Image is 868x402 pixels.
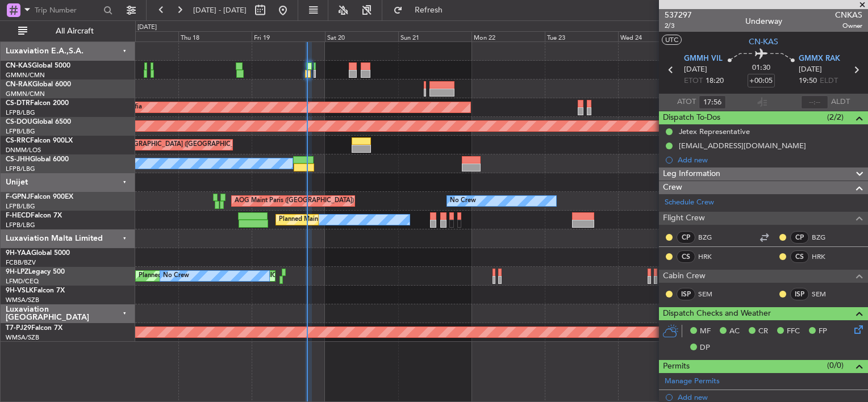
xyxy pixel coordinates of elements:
[405,6,453,14] span: Refresh
[684,64,707,76] span: [DATE]
[787,326,800,337] span: FFC
[745,15,782,27] div: Underway
[677,250,695,263] div: CS
[6,287,34,294] span: 9H-VSLK
[812,289,837,299] a: SEM
[6,100,30,107] span: CS-DTR
[6,71,45,79] a: GMMN/CMN
[193,5,247,15] span: [DATE] - [DATE]
[6,250,31,257] span: 9H-YAA
[6,119,71,125] a: CS-DOUGlobal 6500
[729,326,740,337] span: AC
[6,325,31,332] span: T7-PJ29
[663,360,690,373] span: Permits
[6,81,71,88] a: CN-RAKGlobal 6000
[163,267,189,284] div: No Crew
[450,192,476,210] div: No Crew
[618,31,691,41] div: Wed 24
[388,1,456,19] button: Refresh
[6,269,65,275] a: 9H-LPZLegacy 500
[677,97,696,108] span: ATOT
[6,62,70,69] a: CN-KASGlobal 5000
[6,146,41,154] a: DNMM/LOS
[827,359,844,371] span: (0/0)
[752,62,770,74] span: 01:30
[835,9,862,21] span: CNKAS
[706,76,724,87] span: 18:20
[749,36,778,48] span: CN-KAS
[698,252,724,262] a: HRK
[30,27,120,35] span: All Aircraft
[6,325,62,332] a: T7-PJ29Falcon 7X
[758,326,768,337] span: CR
[6,202,35,211] a: LFPB/LBG
[6,62,32,69] span: CN-KAS
[6,333,39,342] a: WMSA/SZB
[6,212,31,219] span: F-HECD
[6,108,35,117] a: LFPB/LBG
[665,21,692,31] span: 2/3
[801,95,828,109] input: --:--
[235,192,354,210] div: AOG Maint Paris ([GEOGRAPHIC_DATA])
[6,137,73,144] a: CS-RRCFalcon 900LX
[252,31,325,41] div: Fri 19
[12,22,123,40] button: All Aircraft
[799,53,840,65] span: GMMX RAK
[678,155,862,165] div: Add new
[6,100,69,107] a: CS-DTRFalcon 2000
[799,64,822,76] span: [DATE]
[663,167,720,181] span: Leg Information
[679,127,750,136] div: Jetex Representative
[6,156,30,163] span: CS-JHH
[663,181,682,194] span: Crew
[665,376,720,387] a: Manage Permits
[819,326,827,337] span: FP
[6,269,28,275] span: 9H-LPZ
[663,307,771,320] span: Dispatch Checks and Weather
[74,136,253,153] div: Planned Maint [GEOGRAPHIC_DATA] ([GEOGRAPHIC_DATA])
[799,76,817,87] span: 19:50
[677,231,695,244] div: CP
[835,21,862,31] span: Owner
[827,111,844,123] span: (2/2)
[6,127,35,136] a: LFPB/LBG
[663,212,705,225] span: Flight Crew
[6,81,32,88] span: CN-RAK
[6,90,45,98] a: GMMN/CMN
[545,31,618,41] div: Tue 23
[325,31,398,41] div: Sat 20
[6,165,35,173] a: LFPB/LBG
[6,119,32,125] span: CS-DOU
[662,35,682,45] button: UTC
[700,342,710,354] span: DP
[6,137,30,144] span: CS-RRC
[6,212,62,219] a: F-HECDFalcon 7X
[6,221,35,229] a: LFPB/LBG
[831,97,850,108] span: ALDT
[6,194,30,200] span: F-GPNJ
[790,288,809,300] div: ISP
[679,141,806,150] div: [EMAIL_ADDRESS][DOMAIN_NAME]
[137,23,157,32] div: [DATE]
[471,31,545,41] div: Mon 22
[6,250,70,257] a: 9H-YAAGlobal 5000
[698,289,724,299] a: SEM
[663,270,706,283] span: Cabin Crew
[812,232,837,242] a: BZG
[178,31,252,41] div: Thu 18
[665,197,714,208] a: Schedule Crew
[139,267,299,284] div: Planned [GEOGRAPHIC_DATA] ([GEOGRAPHIC_DATA])
[398,31,471,41] div: Sun 21
[678,392,862,402] div: Add new
[279,211,458,228] div: Planned Maint [GEOGRAPHIC_DATA] ([GEOGRAPHIC_DATA])
[665,9,692,21] span: 537297
[6,194,73,200] a: F-GPNJFalcon 900EX
[6,258,36,267] a: FCBB/BZV
[6,277,39,286] a: LFMD/CEQ
[700,326,711,337] span: MF
[663,111,720,124] span: Dispatch To-Dos
[6,296,39,304] a: WMSA/SZB
[35,2,100,19] input: Trip Number
[790,231,809,244] div: CP
[820,76,838,87] span: ELDT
